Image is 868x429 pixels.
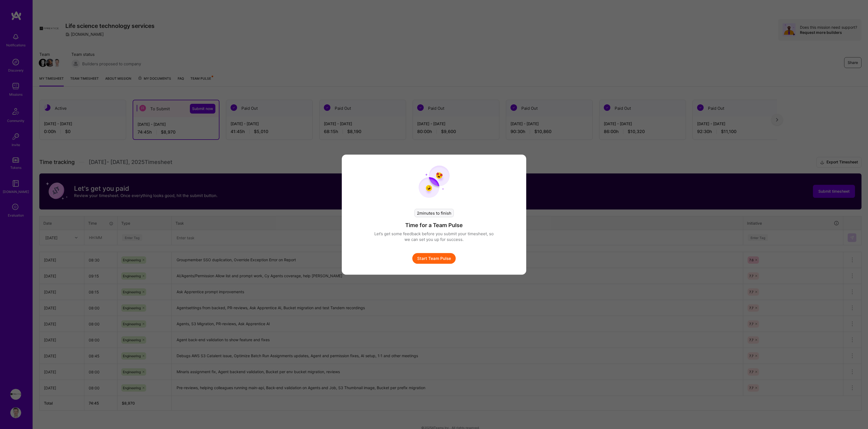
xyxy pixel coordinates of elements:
[342,154,526,275] div: modal
[374,231,494,242] p: Let’s get some feedback before you submit your timesheet, so we can set you up for success.
[405,221,463,228] h4: Time for a Team Pulse
[414,209,454,217] div: 2 minutes to finish
[412,253,456,264] button: Start Team Pulse
[419,165,450,198] img: team pulse start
